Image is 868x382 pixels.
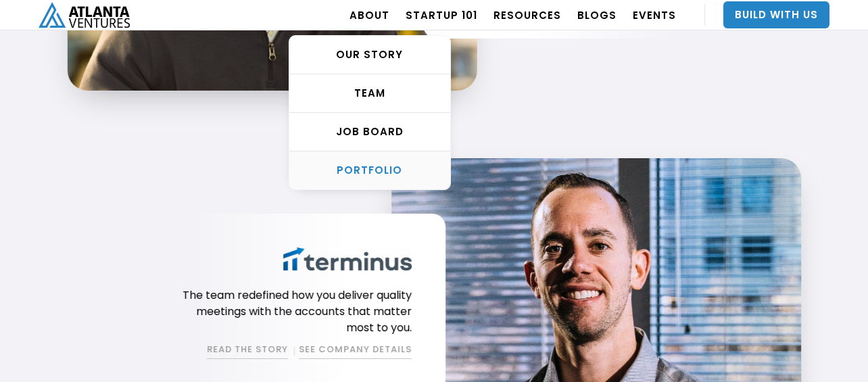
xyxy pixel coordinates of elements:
a: Build With Us [723,1,829,28]
a: OUR STORY [289,36,450,74]
div: OUR STORY [289,48,450,62]
img: Terminus Logo [283,247,412,270]
a: TEAM [289,74,450,113]
div: Job Board [289,125,450,139]
a: SEE COMPANY DETAILS [299,343,412,359]
div: TEAM [289,87,450,100]
a: READ THE STORY [207,343,288,359]
p: The team redefined how you deliver quality meetings with the accounts that matter most to you. [174,287,412,336]
div: | [293,343,294,359]
div: PORTFOLIO [289,164,450,177]
a: PORTFOLIO [289,151,450,189]
a: Job Board [289,113,450,151]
